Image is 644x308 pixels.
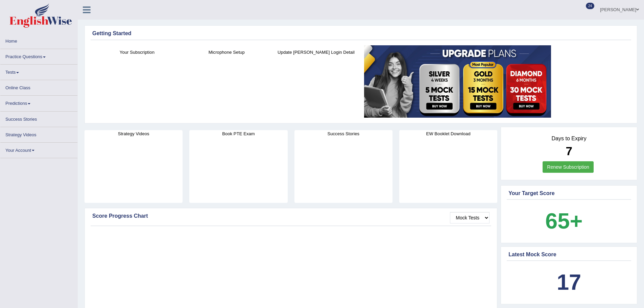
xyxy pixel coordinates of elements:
[0,33,77,47] a: Home
[508,251,629,259] div: Latest Mock Score
[85,130,183,137] h4: Strategy Videos
[557,270,581,294] b: 17
[96,49,178,56] h4: Your Subscription
[0,112,77,125] a: Success Stories
[92,29,629,38] div: Getting Started
[0,127,77,140] a: Strategy Videos
[0,80,77,93] a: Online Class
[586,3,594,9] span: 24
[0,49,77,62] a: Practice Questions
[364,45,551,118] img: small5.jpg
[508,136,629,142] h4: Days to Expiry
[189,130,287,137] h4: Book PTE Exam
[0,96,77,109] a: Predictions
[0,65,77,78] a: Tests
[543,161,594,173] a: Renew Subscription
[0,143,77,156] a: Your Account
[566,144,572,158] b: 7
[545,209,582,233] b: 65+
[508,189,629,197] div: Your Target Score
[275,49,358,56] h4: Update [PERSON_NAME] Login Detail
[92,212,490,220] div: Score Progress Chart
[185,49,268,56] h4: Microphone Setup
[294,130,392,137] h4: Success Stories
[399,130,497,137] h4: EW Booklet Download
